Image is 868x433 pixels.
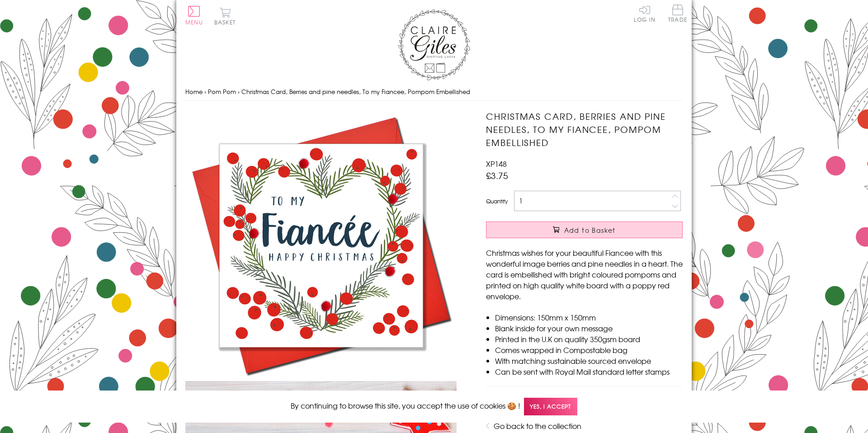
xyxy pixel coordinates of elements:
nav: breadcrumbs [185,83,683,101]
li: Can be sent with Royal Mail standard letter stamps [495,366,683,377]
img: Christmas Card, Berries and pine needles, To my Fiancee, Pompom Embellished [185,110,457,381]
a: Home [185,87,203,96]
li: Printed in the U.K on quality 350gsm board [495,334,683,344]
button: Basket [212,7,237,25]
li: With matching sustainable sourced envelope [495,355,683,366]
li: Blank inside for your own message [495,323,683,334]
label: Quantity [486,197,508,205]
h1: Christmas Card, Berries and pine needles, To my Fiancee, Pompom Embellished [486,110,683,149]
span: Trade [668,5,687,22]
a: Log In [634,5,656,22]
button: Add to Basket [486,221,683,238]
span: Add to Basket [564,226,616,235]
img: Claire Giles Greetings Cards [398,9,470,80]
span: Christmas Card, Berries and pine needles, To my Fiancee, Pompom Embellished [241,87,470,96]
span: £3.75 [486,169,508,182]
span: › [204,87,206,96]
span: Yes, I accept [524,398,577,415]
a: Trade [668,5,687,24]
span: Menu [185,18,203,26]
li: Dimensions: 150mm x 150mm [495,312,683,323]
span: XP148 [486,158,507,169]
p: Christmas wishes for your beautiful Fiancee with this wonderful image berries and pine needles in... [486,247,683,301]
a: Go back to the collection [494,420,581,431]
button: Menu [185,6,203,25]
span: › [238,87,240,96]
li: Comes wrapped in Compostable bag [495,344,683,355]
a: Pom Pom [208,87,236,96]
